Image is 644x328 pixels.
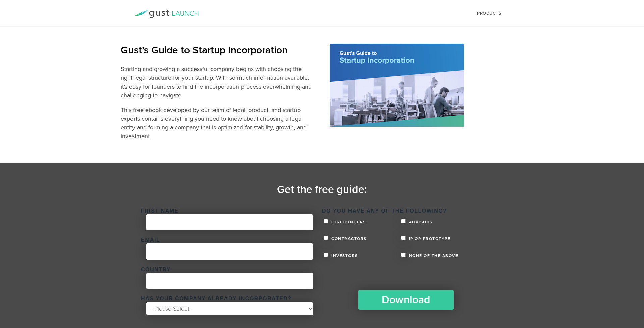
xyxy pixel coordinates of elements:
span: Country [141,268,171,272]
input: None of the above [401,253,406,257]
span: Email [141,238,160,242]
img: Incorporation-ebook-cover-photo.png [330,44,464,127]
input: Download [358,290,454,310]
input: Advisors [401,219,406,223]
span: Co-founders [330,220,366,224]
span: First Name [141,209,179,213]
time: Get the free guide: [277,183,367,196]
span: Do you have any of the following? [322,209,447,213]
span: Contractors [330,237,367,241]
span: Advisors [407,220,433,224]
span: None of the above [407,254,459,258]
span: IP or Prototype [407,237,451,241]
input: Investors [324,253,328,257]
span: Investors [330,254,358,258]
input: Co-founders [324,219,328,223]
h2: Gust’s Guide to Startup Incorporation [121,44,314,57]
p: This free ebook developed by our team of legal, product, and startup experts contains everything ... [121,106,314,141]
input: Contractors [324,236,328,240]
span: Has your company already incorporated? [141,297,292,301]
p: Starting and growing a successful company begins with choosing the right legal structure for your... [121,65,314,100]
input: IP or Prototype [401,236,406,240]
